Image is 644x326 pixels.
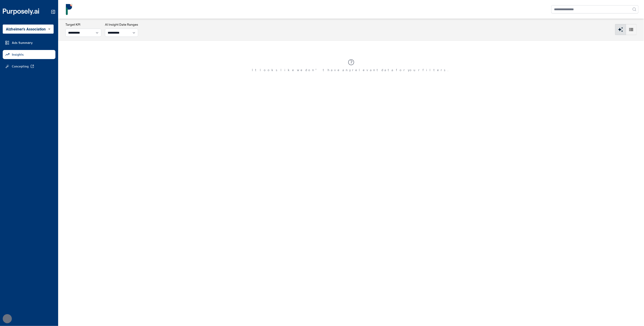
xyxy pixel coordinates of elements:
span: Insights [12,52,24,57]
h3: Target KPI [65,22,101,27]
img: logo [64,4,75,15]
a: Insights [3,50,55,59]
span: Concepting [12,64,29,69]
h3: AI Insight Date Ranges [105,22,138,27]
p: It looks like we don't have any relevant data for your filters. [252,68,450,72]
div: Alzheimer's Association [3,25,54,34]
a: Concepting [3,62,55,71]
span: Ads Summary [12,40,33,45]
a: Ads Summary [3,38,55,47]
